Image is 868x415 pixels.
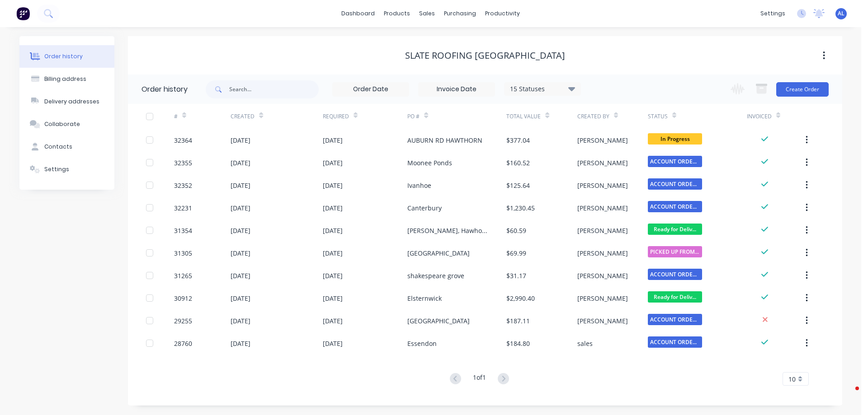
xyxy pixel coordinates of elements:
[44,120,80,128] div: Collaborate
[577,316,628,326] div: [PERSON_NAME]
[648,156,702,167] span: ACCOUNT ORDERS ...
[506,203,535,213] div: $1,230.45
[174,135,192,145] div: 32364
[174,181,192,190] div: 32352
[838,9,844,18] span: AL
[333,83,409,96] input: Order Date
[506,135,530,145] div: $377.04
[756,7,790,20] div: settings
[506,316,530,326] div: $187.11
[174,248,192,258] div: 31305
[407,112,420,121] div: PO #
[407,294,442,303] div: Elsternwick
[577,181,628,190] div: [PERSON_NAME]
[231,339,250,348] div: [DATE]
[577,135,628,145] div: [PERSON_NAME]
[506,104,577,129] div: Total Value
[577,271,628,280] div: [PERSON_NAME]
[506,248,526,258] div: $69.99
[19,135,114,158] button: Contacts
[142,84,188,95] div: Order history
[174,271,192,280] div: 31265
[648,291,702,303] span: Ready for Deliv...
[506,181,530,190] div: $125.64
[439,7,481,20] div: purchasing
[323,104,408,129] div: Required
[19,90,114,113] button: Delivery addresses
[577,112,609,121] div: Created By
[231,271,250,280] div: [DATE]
[747,104,803,129] div: Invoiced
[323,203,343,213] div: [DATE]
[577,248,628,258] div: [PERSON_NAME]
[648,246,702,257] span: PICKED UP FROM ...
[506,271,526,280] div: $31.17
[407,339,437,348] div: Essendon
[16,7,30,20] img: Factory
[174,226,192,235] div: 31354
[19,45,114,68] button: Order history
[337,7,379,20] a: dashboard
[231,135,250,145] div: [DATE]
[231,104,322,129] div: Created
[19,113,114,135] button: Collaborate
[231,203,250,213] div: [DATE]
[323,181,343,190] div: [DATE]
[174,294,192,303] div: 30912
[407,135,482,145] div: AUBURN RD HAWTHORN
[506,339,530,348] div: $184.80
[231,112,255,121] div: Created
[19,68,114,90] button: Billing address
[323,135,343,145] div: [DATE]
[648,201,702,212] span: ACCOUNT ORDERS ...
[776,82,829,97] button: Create Order
[174,104,231,129] div: #
[174,203,192,213] div: 32231
[407,158,452,168] div: Moonee Ponds
[174,339,192,348] div: 28760
[648,224,702,235] span: Ready for Deliv...
[379,7,415,20] div: products
[648,133,702,145] span: In Progress
[44,98,99,106] div: Delivery addresses
[407,104,506,129] div: PO #
[506,226,526,235] div: $60.59
[506,294,535,303] div: $2,990.40
[788,374,796,384] span: 10
[323,316,343,326] div: [DATE]
[231,316,250,326] div: [DATE]
[407,316,470,326] div: [GEOGRAPHIC_DATA]
[323,339,343,348] div: [DATE]
[577,294,628,303] div: [PERSON_NAME]
[323,226,343,235] div: [DATE]
[231,158,250,168] div: [DATE]
[837,384,859,406] iframe: Intercom live chat
[174,158,192,168] div: 32355
[323,248,343,258] div: [DATE]
[407,226,488,235] div: [PERSON_NAME], Hawhorn
[473,373,486,386] div: 1 of 1
[577,104,648,129] div: Created By
[648,336,702,348] span: ACCOUNT ORDERS ...
[506,158,530,168] div: $160.52
[44,143,72,151] div: Contacts
[481,7,524,20] div: productivity
[407,181,431,190] div: Ivanhoe
[323,294,343,303] div: [DATE]
[323,158,343,168] div: [DATE]
[44,165,69,173] div: Settings
[577,339,593,348] div: sales
[231,294,250,303] div: [DATE]
[323,112,349,121] div: Required
[506,112,541,121] div: Total Value
[407,203,442,213] div: Canterbury
[648,104,747,129] div: Status
[323,271,343,280] div: [DATE]
[174,316,192,326] div: 29255
[407,271,464,280] div: shakespeare grove
[505,84,580,94] div: 15 Statuses
[747,112,772,121] div: Invoiced
[415,7,439,20] div: sales
[648,178,702,190] span: ACCOUNT ORDERS ...
[44,75,86,83] div: Billing address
